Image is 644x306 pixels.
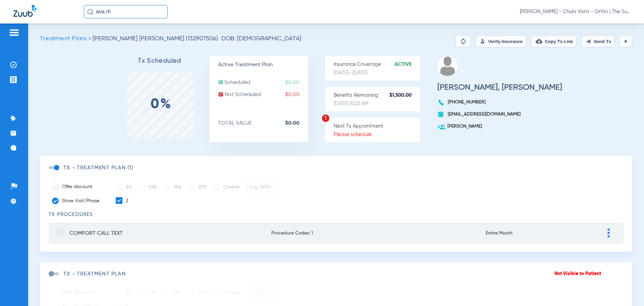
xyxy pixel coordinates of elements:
[218,91,224,97] img: not-scheduled.svg
[437,111,444,118] img: book.svg
[163,286,181,300] label: 15%
[87,9,93,15] img: Search Icon
[607,228,610,237] img: group-dot-blue.svg
[285,91,308,98] span: $0.00
[334,100,420,107] p: [DATE] 10:21 AM
[49,223,624,243] mat-expansion-panel-header: COMFORT CALL TEXTProcedure Codes: 1Entire Mouth
[285,79,308,86] span: $0.00
[437,123,446,131] img: add-user.svg
[437,111,562,118] p: [EMAIL_ADDRESS][DOMAIN_NAME]
[285,120,308,127] strong: $0.00
[69,231,123,236] span: COMFORT CALL TEXT
[84,5,168,18] input: Search for patients
[486,231,557,235] span: Entire Mouth
[218,120,308,127] p: TOTAL VALUE
[610,274,644,306] iframe: Chat Widget
[213,286,240,300] label: Custom
[52,198,106,204] label: Show Visit/Phase
[218,61,308,68] p: Active Treatment Plan
[221,35,301,42] span: DOB: [DEMOGRAPHIC_DATA]
[9,29,19,37] img: hamburger-icon
[334,92,420,99] p: Benefits Remaining
[437,84,562,91] h3: [PERSON_NAME], [PERSON_NAME]
[49,211,624,218] h3: TX Procedures
[40,36,87,42] span: Treatment Plans
[218,91,308,98] p: Not Scheduled
[322,114,330,122] img: warning.svg
[334,123,420,130] p: Next Tx Appointment
[13,5,37,17] img: Zuub Logo
[93,36,218,42] span: [PERSON_NAME] [PERSON_NAME] (132907506)
[623,39,629,44] img: play.svg
[218,79,223,85] img: scheduled.svg
[213,180,240,194] label: Custom
[116,180,132,194] label: 5%
[139,286,157,300] label: 10%
[389,92,420,99] strong: $1,500.00
[247,180,280,193] input: e.g. 50%
[334,131,420,138] p: Please schedule
[334,61,420,68] p: Insurance Coverage
[554,270,601,277] p: Not Visible to Patient
[188,180,207,194] label: 20%
[334,70,420,76] p: [DATE] - [DATE]
[63,165,133,171] h3: TX - Treatment Plan (1)
[218,79,308,86] p: Scheduled
[476,35,526,47] button: Verify Insurance
[63,271,126,277] h3: TX - Treatment Plan
[437,56,458,76] img: profile.png
[57,229,64,237] img: group.svg
[110,58,209,64] h3: Tx Scheduled
[188,286,207,300] label: 20%
[151,101,172,108] label: 0%
[437,123,562,130] p: [PERSON_NAME]
[52,289,106,296] label: Offer discount
[116,197,128,205] label: 2
[480,39,486,44] img: Verify Insurance
[459,37,467,45] img: Reparse
[581,35,615,47] button: Send Tx
[139,180,157,194] label: 10%
[536,38,542,45] img: link-copy.png
[437,99,446,106] img: voice-call-b.svg
[116,286,132,300] label: 5%
[52,183,106,190] label: Offer discount
[163,180,181,194] label: 15%
[437,99,562,105] p: [PHONE_NUMBER]
[586,39,591,44] img: send.svg
[247,286,280,299] input: e.g. 50%
[520,8,631,15] span: [PERSON_NAME] - Chula Vista - Ortho | The Super Dentists
[394,61,420,68] strong: Active
[531,35,577,47] button: Copy Tx Link
[271,231,438,235] span: Procedure Codes: 1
